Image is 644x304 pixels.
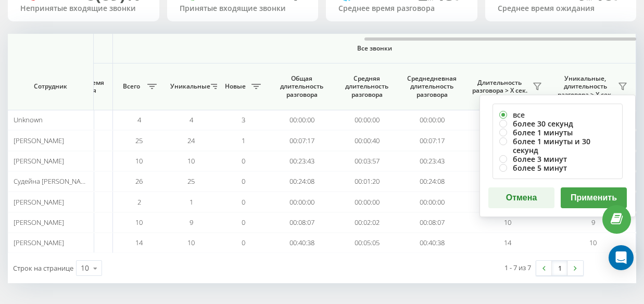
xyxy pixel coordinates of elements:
[14,197,64,207] span: [PERSON_NAME]
[552,261,567,275] a: 1
[334,233,399,253] td: 00:05:05
[14,115,43,124] span: Unknown
[20,4,147,13] div: Непринятые входящие звонки
[498,4,624,13] div: Среднее время ожидания
[334,151,399,171] td: 00:03:57
[14,136,64,145] span: [PERSON_NAME]
[242,136,245,145] span: 1
[399,130,464,150] td: 00:07:17
[190,115,193,124] span: 4
[277,74,326,99] span: Общая длительность разговора
[269,233,334,253] td: 00:40:38
[499,163,616,172] label: более 5 минут
[13,263,73,273] span: Строк на странице
[190,197,193,207] span: 1
[591,218,595,227] span: 9
[187,238,195,247] span: 10
[242,115,245,124] span: 3
[589,238,597,247] span: 10
[135,156,143,166] span: 10
[399,151,464,171] td: 00:23:43
[407,74,457,99] span: Среднедневная длительность разговора
[187,156,195,166] span: 10
[499,128,616,137] label: более 1 минуты
[242,218,245,227] span: 0
[17,82,84,91] span: Сотрудник
[504,238,511,247] span: 14
[137,115,141,124] span: 4
[242,156,245,166] span: 0
[14,156,64,166] span: [PERSON_NAME]
[499,155,616,163] label: более 3 минут
[135,136,143,145] span: 25
[137,197,141,207] span: 2
[242,176,245,186] span: 0
[399,233,464,253] td: 00:40:38
[504,262,531,273] div: 1 - 7 из 7
[14,218,64,227] span: [PERSON_NAME]
[269,151,334,171] td: 00:23:43
[334,171,399,192] td: 00:01:20
[338,4,465,13] div: Среднее время разговора
[499,119,616,128] label: более 30 секунд
[334,212,399,233] td: 00:02:02
[187,176,195,186] span: 25
[609,245,634,270] div: Open Intercom Messenger
[269,192,334,212] td: 00:00:00
[499,137,616,155] label: более 1 минуты и 30 секунд
[180,4,306,13] div: Принятые входящие звонки
[190,218,193,227] span: 9
[269,171,334,192] td: 00:24:08
[399,171,464,192] td: 00:24:08
[135,176,143,186] span: 26
[399,212,464,233] td: 00:08:07
[135,238,143,247] span: 14
[334,130,399,150] td: 00:00:40
[242,238,245,247] span: 0
[81,263,89,273] div: 10
[342,74,392,99] span: Средняя длительность разговора
[14,238,64,247] span: [PERSON_NAME]
[488,187,554,208] button: Отмена
[561,187,627,208] button: Применить
[399,110,464,130] td: 00:00:00
[399,192,464,212] td: 00:00:00
[135,218,143,227] span: 10
[14,176,92,186] span: Судейна [PERSON_NAME]
[269,212,334,233] td: 00:08:07
[555,74,615,99] span: Уникальные, длительность разговора > Х сек.
[504,218,511,227] span: 10
[170,82,208,91] span: Уникальные
[334,110,399,130] td: 00:00:00
[118,82,144,91] span: Всего
[470,79,529,95] span: Длительность разговора > Х сек.
[269,130,334,150] td: 00:07:17
[144,44,605,53] span: Все звонки
[222,82,248,91] span: Новые
[499,110,616,119] label: все
[334,192,399,212] td: 00:00:00
[187,136,195,145] span: 24
[242,197,245,207] span: 0
[269,110,334,130] td: 00:00:00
